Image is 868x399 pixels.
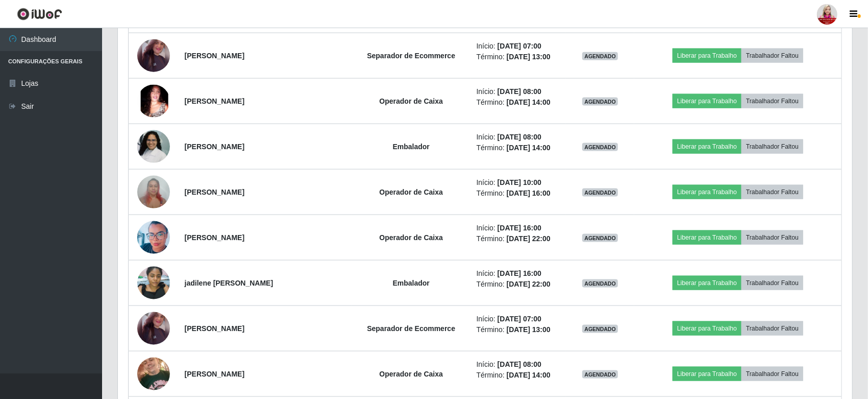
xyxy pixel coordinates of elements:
time: [DATE] 14:00 [507,144,551,152]
strong: [PERSON_NAME] [185,188,244,196]
button: Trabalhador Faltou [741,321,803,336]
button: Liberar para Trabalho [673,276,741,290]
img: 1738977302932.jpeg [137,308,170,349]
li: Início: [477,41,560,52]
img: 1722880664865.jpeg [137,170,170,214]
button: Liberar para Trabalho [673,230,741,245]
span: AGENDADO [582,98,618,106]
li: Início: [477,223,560,233]
li: Início: [477,359,560,370]
strong: [PERSON_NAME] [185,233,244,242]
button: Liberar para Trabalho [673,185,741,199]
strong: Embalador [393,279,430,287]
strong: Operador de Caixa [379,370,443,378]
strong: [PERSON_NAME] [185,370,244,378]
strong: jadilene [PERSON_NAME] [185,279,273,287]
span: AGENDADO [582,52,618,60]
button: Trabalhador Faltou [741,185,803,199]
time: [DATE] 08:00 [498,87,541,96]
strong: Operador de Caixa [379,233,443,242]
time: [DATE] 10:00 [498,178,541,186]
button: Trabalhador Faltou [741,139,803,154]
time: [DATE] 14:00 [507,98,551,106]
time: [DATE] 14:00 [507,371,551,379]
li: Início: [477,177,560,188]
time: [DATE] 16:00 [498,224,541,232]
strong: [PERSON_NAME] [185,97,244,105]
span: AGENDADO [582,143,618,151]
time: [DATE] 08:00 [498,360,541,368]
button: Liberar para Trabalho [673,367,741,381]
strong: Embalador [393,143,430,151]
button: Liberar para Trabalho [673,139,741,154]
strong: [PERSON_NAME] [185,324,244,333]
time: [DATE] 08:00 [498,133,541,141]
strong: Separador de Ecommerce [367,324,455,333]
li: Término: [477,324,560,335]
time: [DATE] 16:00 [507,189,551,197]
li: Término: [477,188,560,199]
li: Início: [477,86,560,97]
span: AGENDADO [582,370,618,379]
strong: Operador de Caixa [379,97,443,105]
time: [DATE] 13:00 [507,53,551,61]
time: [DATE] 22:00 [507,280,551,288]
li: Início: [477,132,560,143]
button: Trabalhador Faltou [741,276,803,290]
li: Término: [477,97,560,108]
img: 1734175120781.jpeg [137,114,170,179]
img: 1728321968080.jpeg [137,352,170,395]
li: Término: [477,279,560,290]
time: [DATE] 07:00 [498,42,541,50]
strong: Operador de Caixa [379,188,443,196]
img: 1742864590571.jpeg [137,85,170,118]
span: AGENDADO [582,279,618,288]
img: 1720820900365.jpeg [137,261,170,304]
img: 1650895174401.jpeg [137,217,170,259]
img: 1738977302932.jpeg [137,35,170,76]
button: Trabalhador Faltou [741,367,803,381]
li: Término: [477,233,560,244]
li: Término: [477,143,560,153]
li: Término: [477,52,560,62]
button: Liberar para Trabalho [673,49,741,63]
button: Liberar para Trabalho [673,94,741,108]
img: CoreUI Logo [17,8,62,20]
time: [DATE] 22:00 [507,234,551,243]
li: Início: [477,314,560,324]
li: Término: [477,370,560,381]
time: [DATE] 13:00 [507,325,551,334]
button: Trabalhador Faltou [741,94,803,108]
strong: [PERSON_NAME] [185,143,244,151]
button: Trabalhador Faltou [741,49,803,63]
span: AGENDADO [582,325,618,333]
li: Início: [477,268,560,279]
strong: [PERSON_NAME] [185,52,244,60]
span: AGENDADO [582,234,618,242]
time: [DATE] 16:00 [498,269,541,277]
button: Liberar para Trabalho [673,321,741,336]
button: Trabalhador Faltou [741,230,803,245]
strong: Separador de Ecommerce [367,52,455,60]
span: AGENDADO [582,189,618,197]
time: [DATE] 07:00 [498,315,541,323]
